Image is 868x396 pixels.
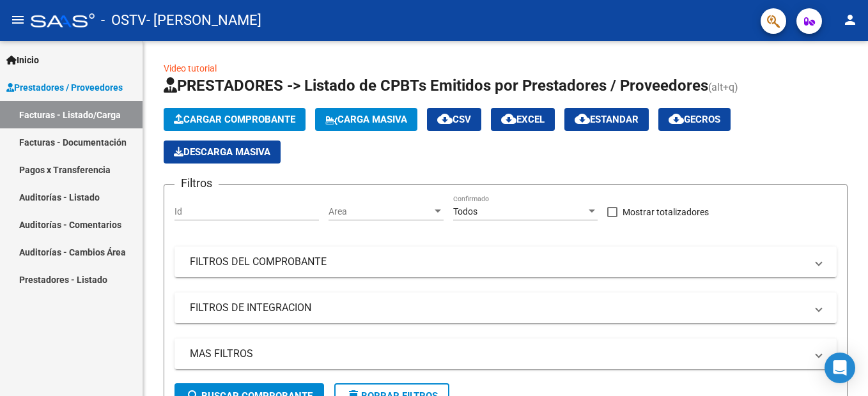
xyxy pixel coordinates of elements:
[164,141,281,164] app-download-masive: Descarga masiva de comprobantes (adjuntos)
[10,12,26,27] mat-icon: menu
[842,12,858,27] mat-icon: person
[6,80,123,95] span: Prestadores / Proveedores
[174,174,219,192] h3: Filtros
[174,247,837,277] mat-expansion-panel-header: FILTROS DEL COMPROBANTE
[6,53,39,67] span: Inicio
[329,206,432,217] span: Area
[564,108,649,131] button: Estandar
[708,81,738,93] span: (alt+q)
[315,108,417,131] button: Carga Masiva
[437,114,471,125] span: CSV
[575,111,590,126] mat-icon: cloud_download
[190,301,806,315] mat-panel-title: FILTROS DE INTEGRACION
[101,6,146,34] span: - OSTV
[437,111,453,126] mat-icon: cloud_download
[164,141,281,164] button: Descarga Masiva
[669,114,720,125] span: Gecros
[164,108,306,131] button: Cargar Comprobante
[174,146,270,158] span: Descarga Masiva
[501,111,516,126] mat-icon: cloud_download
[174,114,295,125] span: Cargar Comprobante
[190,255,806,269] mat-panel-title: FILTROS DEL COMPROBANTE
[575,114,639,125] span: Estandar
[164,63,217,73] a: Video tutorial
[325,114,407,125] span: Carga Masiva
[427,108,481,131] button: CSV
[453,206,477,217] span: Todos
[174,293,837,323] mat-expansion-panel-header: FILTROS DE INTEGRACION
[623,204,709,220] span: Mostrar totalizadores
[501,114,545,125] span: EXCEL
[491,108,555,131] button: EXCEL
[190,347,806,361] mat-panel-title: MAS FILTROS
[669,111,684,126] mat-icon: cloud_download
[174,339,837,369] mat-expansion-panel-header: MAS FILTROS
[146,6,261,34] span: - [PERSON_NAME]
[658,108,731,131] button: Gecros
[825,353,855,383] div: Open Intercom Messenger
[164,77,708,95] span: PRESTADORES -> Listado de CPBTs Emitidos por Prestadores / Proveedores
